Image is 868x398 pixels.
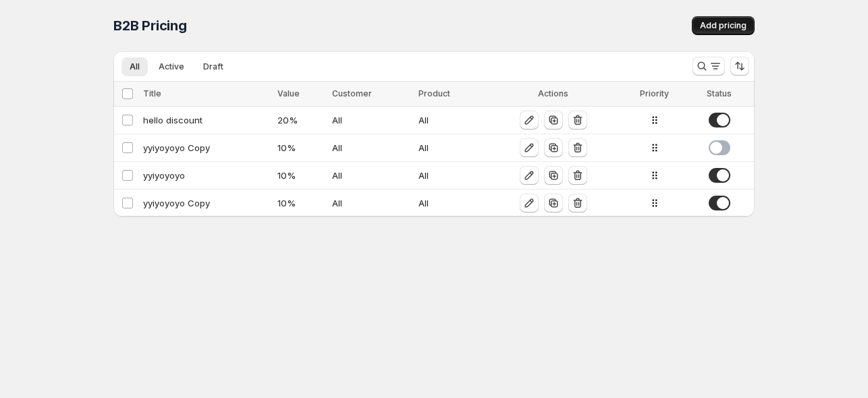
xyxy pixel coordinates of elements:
[143,196,269,210] div: yyiyoyoyo Copy
[143,141,269,154] div: yyiyoyoyo Copy
[332,141,410,154] div: All
[693,57,725,76] button: Search and filter results
[418,88,450,98] span: Product
[707,88,732,98] span: Status
[730,57,749,76] button: Sort the results
[113,18,187,34] span: B2B Pricing
[332,169,410,182] div: All
[277,141,324,154] div: 10 %
[332,196,410,210] div: All
[277,196,324,210] div: 10 %
[143,113,269,127] div: hello discount
[700,20,747,31] span: Add pricing
[692,16,755,35] button: Add pricing
[640,88,669,98] span: Priority
[143,169,269,182] div: yyiyoyoyo
[130,61,140,72] span: All
[277,88,300,98] span: Value
[143,88,161,98] span: Title
[418,196,482,210] div: All
[418,169,482,182] div: All
[418,113,482,127] div: All
[538,88,568,98] span: Actions
[332,113,410,127] div: All
[418,141,482,154] div: All
[277,113,324,127] div: 20 %
[203,61,223,72] span: Draft
[332,88,372,98] span: Customer
[159,61,184,72] span: Active
[277,169,324,182] div: 10 %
